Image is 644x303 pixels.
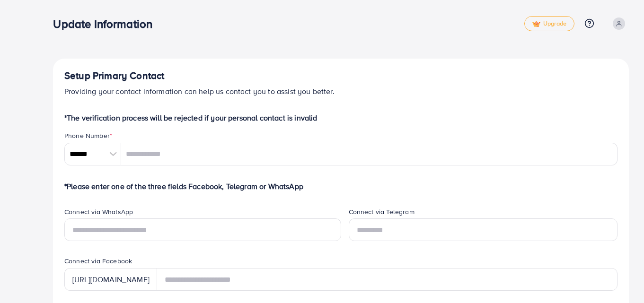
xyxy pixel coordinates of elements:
[64,131,112,140] label: Phone Number
[64,86,618,97] p: Providing your contact information can help us contact you to assist you better.
[64,268,157,291] div: [URL][DOMAIN_NAME]
[64,181,618,192] p: *Please enter one of the three fields Facebook, Telegram or WhatsApp
[53,17,160,31] h3: Update Information
[524,16,574,31] a: tickUpgrade
[64,256,132,266] label: Connect via Facebook
[64,70,618,82] h4: Setup Primary Contact
[64,207,133,216] label: Connect via WhatsApp
[532,21,540,27] img: tick
[64,112,618,123] p: *The verification process will be rejected if your personal contact is invalid
[349,207,415,216] label: Connect via Telegram
[532,20,566,27] span: Upgrade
